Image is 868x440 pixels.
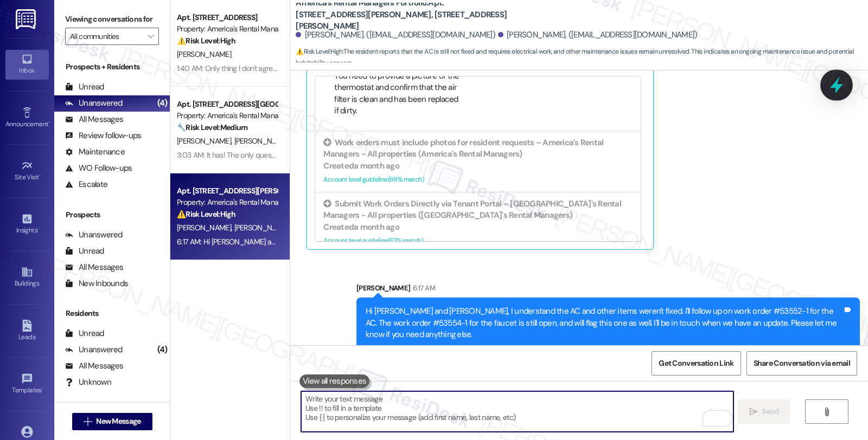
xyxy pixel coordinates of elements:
span: • [39,172,41,179]
div: Review follow-ups [65,130,141,141]
div: 1:40 AM: Only thing I don't agree to is that they are saying that I lost a part from the door and... [177,63,490,73]
span: Send [762,406,778,417]
a: Inbox [5,50,49,79]
li: You need to provide a picture of the thermostat and confirm that the air filter is clean and has ... [334,70,463,117]
img: ResiDesk Logo [16,9,38,29]
div: All Messages [65,360,123,372]
a: Templates • [5,370,49,399]
li: How can I expedite the processing of my HVAC request? [334,117,463,140]
div: Property: America's Rental Managers Portfolio [177,110,277,121]
span: • [48,119,50,126]
div: All Messages [65,114,123,125]
span: Get Conversation Link [659,358,733,369]
button: New Message [72,413,152,430]
div: Created a month ago [323,222,633,233]
span: [PERSON_NAME] [177,223,234,232]
button: Send [738,399,790,424]
i:  [822,407,831,416]
span: : The resident reports that the AC is still not fixed and requires electrical work, and other mai... [296,46,868,69]
div: Account level guideline ( 69 % match) [323,174,633,185]
button: Share Conversation via email [746,351,857,376]
label: Viewing conversations for [65,11,159,28]
strong: ⚠️ Risk Level: High [296,47,342,56]
div: Unanswered [65,229,123,241]
div: Escalate [65,179,107,190]
div: 6:17 AM [410,282,435,294]
div: Apt. [STREET_ADDRESS][GEOGRAPHIC_DATA][PERSON_NAME][STREET_ADDRESS][PERSON_NAME] [177,99,277,110]
div: Unread [65,245,104,257]
div: Unanswered [65,344,123,355]
div: Property: America's Rental Managers Portfolio [177,23,277,35]
button: Get Conversation Link [652,351,741,376]
div: Apt. [STREET_ADDRESS] [177,12,277,23]
div: Prospects + Residents [54,61,170,73]
div: All Messages [65,262,123,273]
div: Property: America's Rental Managers Portfolio [177,197,277,208]
input: All communities [70,28,142,45]
strong: ⚠️ Risk Level: High [177,209,235,219]
a: Insights • [5,210,49,239]
strong: 🔧 Risk Level: Medium [177,122,247,132]
a: Buildings [5,263,49,292]
i:  [749,407,757,416]
div: [PERSON_NAME]. ([EMAIL_ADDRESS][DOMAIN_NAME]) [498,29,698,41]
a: Site Visit • [5,157,49,186]
span: [PERSON_NAME] [234,223,289,232]
div: (4) [155,95,170,112]
div: Prospects [54,209,170,221]
div: Hi [PERSON_NAME] and [PERSON_NAME], I understand the AC and other items weren't fixed. I'll follo... [366,306,843,340]
i:  [84,417,92,426]
span: • [42,385,43,392]
div: [PERSON_NAME] [356,282,860,297]
span: Share Conversation via email [754,358,850,369]
div: Residents [54,308,170,319]
div: Submit Work Orders Directly via Tenant Portal – [GEOGRAPHIC_DATA]'s Rental Managers - All propert... [323,198,633,222]
div: Account level guideline ( 67 % match) [323,235,633,247]
div: New Inbounds [65,278,128,289]
span: [PERSON_NAME] [234,136,289,146]
span: [PERSON_NAME] [177,49,231,59]
a: Leads [5,316,49,346]
div: Maintenance [65,146,125,158]
div: Unread [65,328,104,339]
div: Apt. [STREET_ADDRESS][PERSON_NAME], [STREET_ADDRESS][PERSON_NAME] [177,185,277,197]
div: 3:03 AM: It has! The only question I have is concerning the extra money we pay to get the air fil... [177,150,641,160]
div: Unanswered [65,98,123,109]
div: Work orders must include photos for resident requests – America's Rental Managers - All propertie... [323,137,633,160]
i:  [148,32,154,41]
div: Created a month ago [323,160,633,172]
span: • [37,225,39,232]
div: [PERSON_NAME]. ([EMAIL_ADDRESS][DOMAIN_NAME]) [296,29,495,41]
div: WO Follow-ups [65,163,132,174]
div: Unread [65,81,104,93]
span: [PERSON_NAME] [177,136,234,146]
textarea: To enrich screen reader interactions, please activate Accessibility in Grammarly extension settings [301,391,733,432]
strong: ⚠️ Risk Level: High [177,36,235,46]
div: Unknown [65,377,111,388]
span: New Message [96,416,141,427]
div: (4) [155,341,170,358]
